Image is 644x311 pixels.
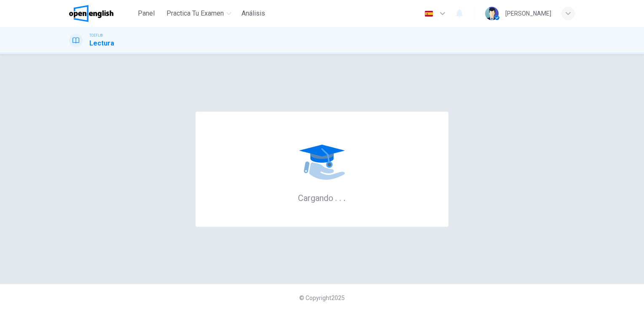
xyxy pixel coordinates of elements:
[166,8,224,19] span: Practica tu examen
[238,6,268,21] button: Análisis
[133,6,160,21] button: Panel
[89,32,103,38] span: TOEFL®
[163,6,235,21] button: Practica tu examen
[298,192,346,203] h6: Cargando
[343,190,346,204] h6: .
[299,295,345,301] span: © Copyright 2025
[138,8,155,19] span: Panel
[69,5,133,22] a: OpenEnglish logo
[241,8,265,19] span: Análisis
[505,8,551,19] div: [PERSON_NAME]
[424,11,434,17] img: es
[335,190,338,204] h6: .
[339,190,342,204] h6: .
[485,7,499,20] img: Profile picture
[89,38,114,48] h1: Lectura
[69,5,113,22] img: OpenEnglish logo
